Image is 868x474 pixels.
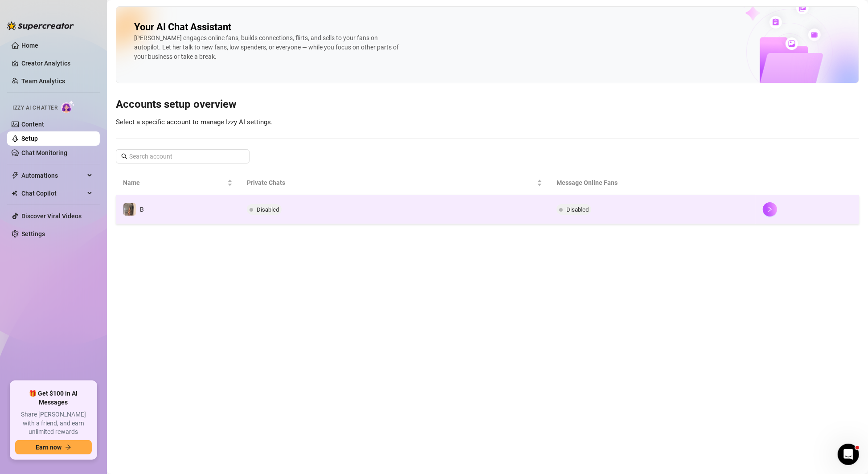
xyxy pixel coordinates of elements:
h2: Your AI Chat Assistant [134,21,231,33]
span: 🎁 Get $100 in AI Messages [15,389,92,407]
a: Settings [21,230,45,237]
span: Disabled [566,206,589,213]
a: Setup [21,135,38,142]
a: Creator Analytics [21,56,93,70]
span: Chat Copilot [21,186,85,200]
th: Message Online Fans [549,171,756,195]
span: B [140,206,144,213]
img: logo-BBDzfeDw.svg [7,21,74,30]
span: right [767,206,773,212]
span: Izzy AI Chatter [12,104,57,112]
span: Automations [21,168,85,183]
span: search [121,153,127,159]
img: B [123,203,136,216]
span: Select a specific account to manage Izzy AI settings. [116,118,273,126]
input: Search account [129,151,237,161]
img: AI Chatter [61,100,75,113]
span: thunderbolt [12,172,19,179]
span: arrow-right [65,444,71,450]
a: Team Analytics [21,78,65,85]
button: right [763,202,777,217]
a: Discover Viral Videos [21,212,82,220]
h3: Accounts setup overview [116,98,859,112]
span: Disabled [257,206,279,213]
img: Chat Copilot [12,190,17,196]
iframe: Intercom live chat [838,444,859,465]
span: Private Chats [247,178,535,188]
a: Home [21,42,38,49]
button: Earn nowarrow-right [15,440,92,454]
div: [PERSON_NAME] engages online fans, builds connections, flirts, and sells to your fans on autopilo... [134,33,401,61]
a: Chat Monitoring [21,149,67,156]
span: Name [123,178,225,188]
a: Content [21,121,44,128]
th: Name [116,171,240,195]
span: Share [PERSON_NAME] with a friend, and earn unlimited rewards [15,410,92,437]
th: Private Chats [240,171,549,195]
span: Earn now [36,444,61,451]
